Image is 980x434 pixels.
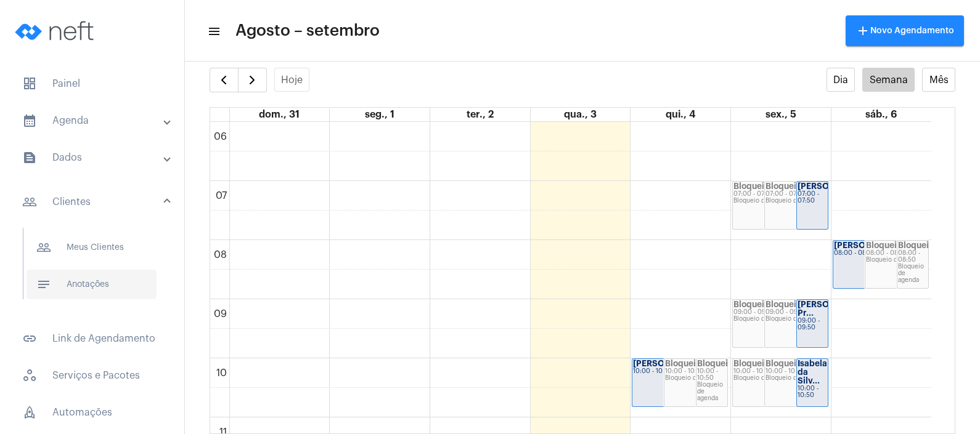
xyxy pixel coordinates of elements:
div: 07:00 - 07:50 [798,191,827,204]
div: 10:00 - 10:50 [766,368,827,375]
div: Bloqueio de agenda [866,257,928,263]
strong: [PERSON_NAME] Pr... [798,300,867,317]
strong: Bloqueio [665,360,701,368]
mat-icon: sidenav icon [36,277,51,292]
a: 4 de setembro de 2025 [663,108,698,121]
mat-icon: sidenav icon [22,150,37,165]
button: Semana [862,68,915,92]
strong: Bloqueio [733,360,769,368]
div: 09:00 - 09:50 [766,309,827,316]
strong: Bloqueio [733,300,769,308]
div: 10 [214,368,229,379]
div: 07:00 - 07:50 [766,191,827,198]
a: 2 de setembro de 2025 [464,108,496,121]
strong: Bloqueio [766,300,801,308]
a: 5 de setembro de 2025 [763,108,799,121]
button: Próximo Semana [238,68,267,92]
mat-expansion-panel-header: sidenav iconDados [7,143,184,172]
div: 10:00 - 10:50 [697,368,727,382]
mat-icon: sidenav icon [22,195,37,209]
button: Mês [922,68,955,92]
span: sidenav icon [22,76,37,91]
strong: Bloqueio [733,182,769,190]
div: 08:00 - 08:50 [834,250,896,257]
strong: Isabela da Silv... [798,360,827,385]
div: Bloqueio de agenda [665,375,727,382]
div: 06 [211,131,229,142]
span: Agosto – setembro [235,21,380,41]
div: Bloqueio de agenda [733,198,795,204]
div: sidenav iconClientes [7,222,184,316]
strong: Bloqueio [898,241,934,249]
strong: Bloqueio [697,360,733,368]
span: Painel [12,69,172,98]
div: Bloqueio de agenda [733,375,795,382]
div: Bloqueio de agenda [766,198,827,204]
span: sidenav icon [22,368,37,383]
strong: [PERSON_NAME]... [633,360,709,368]
div: 10:00 - 10:50 [733,368,795,375]
div: 08:00 - 08:50 [866,250,928,257]
div: 09 [211,308,229,319]
span: Automações [12,398,172,427]
button: Hoje [274,68,310,92]
mat-panel-title: Dados [22,150,165,165]
span: Meus Clientes [27,233,157,262]
div: Bloqueio de agenda [766,316,827,323]
strong: [PERSON_NAME]... [834,241,910,249]
mat-panel-title: Clientes [22,195,165,209]
img: logo-neft-novo-2.png [10,6,102,55]
div: Bloqueio de agenda [898,263,928,284]
span: Novo Agendamento [855,26,954,35]
strong: Bloqueio [766,182,801,190]
div: 10:00 - 10:50 [633,368,695,375]
mat-icon: sidenav icon [22,331,37,346]
button: Semana Anterior [210,68,239,92]
div: Bloqueio de agenda [766,375,827,382]
mat-icon: sidenav icon [36,240,51,255]
div: 09:00 - 09:50 [798,318,827,331]
div: 10:00 - 10:50 [665,368,727,375]
div: 07 [213,190,229,201]
mat-expansion-panel-header: sidenav iconClientes [7,182,184,222]
div: 10:00 - 10:50 [798,385,827,399]
mat-icon: sidenav icon [207,24,219,39]
div: 07:00 - 07:50 [733,191,795,198]
button: Dia [827,68,855,92]
mat-icon: add [855,23,870,38]
div: 08 [211,249,229,260]
a: 6 de setembro de 2025 [863,108,899,121]
strong: Bloqueio [766,360,801,368]
mat-panel-title: Agenda [22,113,165,128]
div: Bloqueio de agenda [697,382,727,402]
div: Bloqueio de agenda [733,316,795,323]
div: 09:00 - 09:50 [733,309,795,316]
a: 31 de agosto de 2025 [256,108,302,121]
span: Link de Agendamento [12,324,172,353]
span: sidenav icon [22,405,37,420]
mat-expansion-panel-header: sidenav iconAgenda [7,106,184,135]
div: 08:00 - 08:50 [898,250,928,263]
button: Novo Agendamento [846,15,964,46]
strong: [PERSON_NAME]... [798,182,874,190]
mat-icon: sidenav icon [22,113,37,128]
span: Anotações [27,270,157,299]
a: 1 de setembro de 2025 [362,108,397,121]
a: 3 de setembro de 2025 [561,108,599,121]
strong: Bloqueio [866,241,902,249]
span: Serviços e Pacotes [12,361,172,390]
